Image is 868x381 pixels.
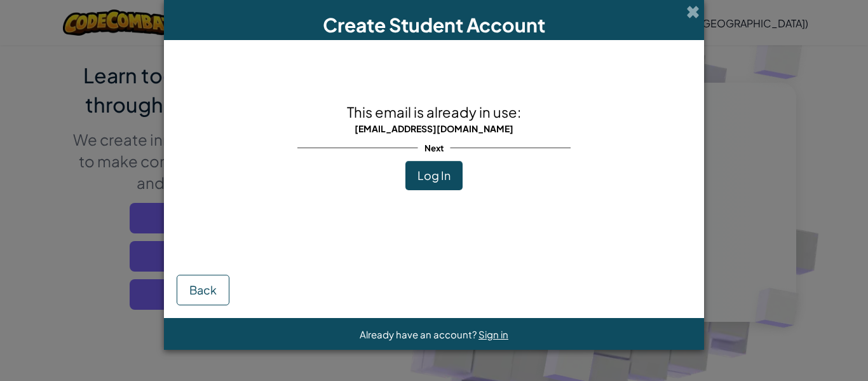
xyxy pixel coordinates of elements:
span: Already have an account? [360,328,478,340]
span: Back [189,282,217,297]
button: Log In [405,161,463,190]
span: This email is already in use: [347,103,521,121]
span: Create Student Account [323,13,545,37]
span: Log In [417,168,451,183]
span: Next [418,139,451,157]
button: Back [177,275,229,305]
a: Sign in [478,328,508,340]
span: [EMAIL_ADDRESS][DOMAIN_NAME] [355,123,513,134]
